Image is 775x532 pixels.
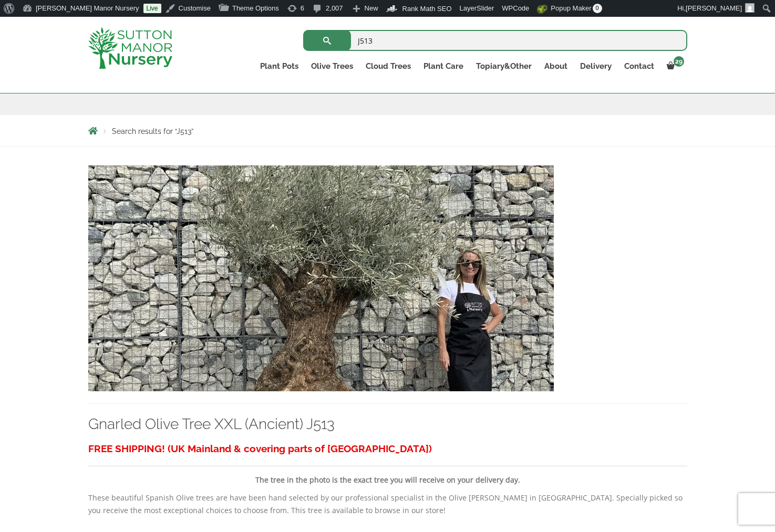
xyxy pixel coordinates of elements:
span: Rank Math SEO [402,5,452,13]
span: [PERSON_NAME] [686,4,742,12]
a: Live [143,4,161,13]
a: Contact [618,59,660,74]
a: Delivery [574,59,618,74]
a: Gnarled Olive Tree XXL (Ancient) J513 [88,415,335,433]
div: These beautiful Spanish Olive trees are have been hand selected by our professional specialist in... [88,439,687,517]
a: About [538,59,574,74]
a: Plant Pots [254,59,305,74]
nav: Breadcrumbs [88,127,687,135]
img: Gnarled Olive Tree XXL (Ancient) J513 - B5610283 1DA8 40EC 9FDD 314ACA8339F8 1 105 c [88,165,554,391]
a: 29 [660,59,687,74]
span: 29 [674,56,684,67]
a: Olive Trees [305,59,359,74]
img: logo [88,27,172,69]
a: Plant Care [417,59,470,74]
a: Cloud Trees [359,59,417,74]
a: Gnarled Olive Tree XXL (Ancient) J513 [88,273,554,283]
a: Topiary&Other [470,59,538,74]
input: Search... [303,30,687,51]
h3: FREE SHIPPING! (UK Mainland & covering parts of [GEOGRAPHIC_DATA]) [88,439,687,458]
strong: The tree in the photo is the exact tree you will receive on your delivery day. [255,475,520,485]
span: Search results for “J513” [112,127,193,135]
span: 0 [593,4,602,13]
